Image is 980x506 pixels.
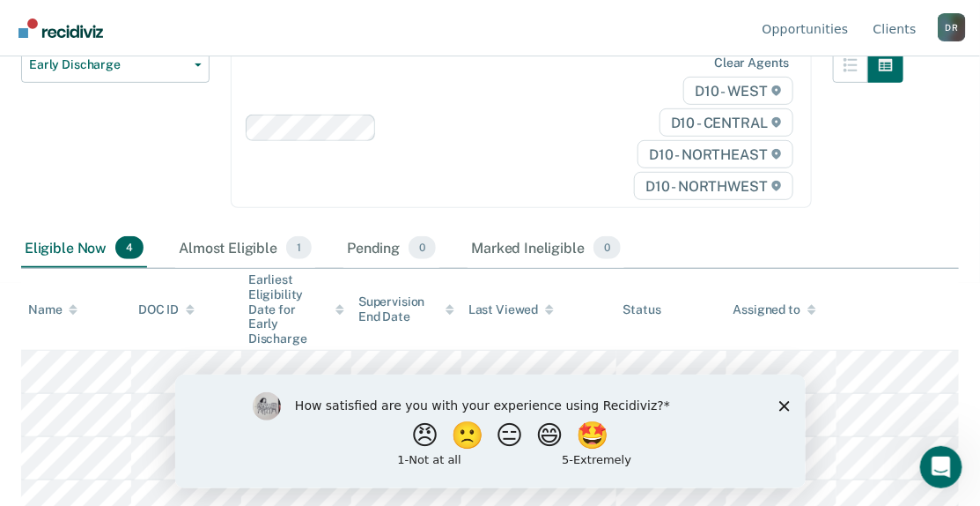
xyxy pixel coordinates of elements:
iframe: Survey by Kim from Recidiviz [175,375,806,488]
div: Eligible Now4 [21,229,147,268]
img: Recidiviz [18,19,103,38]
div: Almost Eligible1 [175,229,315,268]
span: Early Discharge [29,57,188,72]
div: Supervision End Date [358,294,454,324]
div: D R [938,13,966,41]
iframe: Intercom live chat [920,446,962,488]
div: DOC ID [138,302,195,317]
div: Last Viewed [468,302,554,317]
span: D10 - NORTHWEST [634,172,792,200]
div: Status [623,302,661,317]
button: Early Discharge [21,48,210,83]
span: D10 - CENTRAL [659,108,793,137]
div: Assigned to [733,302,816,317]
span: 0 [593,236,621,259]
span: D10 - NORTHEAST [637,140,792,168]
div: Marked Ineligible0 [468,229,624,268]
div: Clear agents [714,56,789,71]
div: Pending0 [343,229,439,268]
button: Profile dropdown button [938,13,966,41]
span: D10 - WEST [683,77,792,105]
span: 4 [115,236,144,259]
span: 0 [409,236,436,259]
div: Earliest Eligibility Date for Early Discharge [248,272,344,346]
span: 1 [286,236,312,259]
div: Name [28,302,77,317]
